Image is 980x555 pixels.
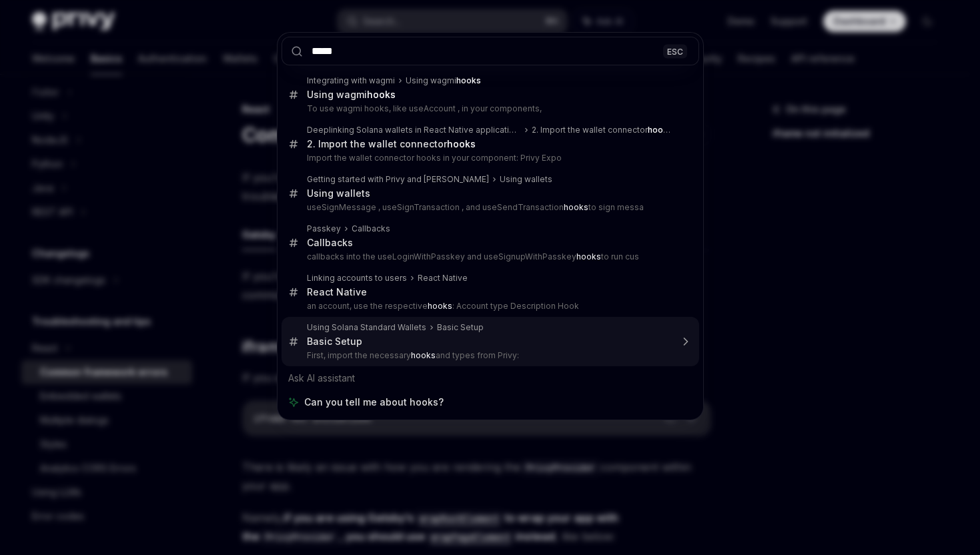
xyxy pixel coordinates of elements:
div: Using wagmi [406,75,481,86]
div: Basic Setup [437,322,484,333]
b: hooks [564,202,588,212]
div: 2. Import the wallet connector [532,125,671,135]
p: To use wagmi hooks, like useAccount , in your components, [307,103,671,114]
b: hooks [367,89,396,100]
span: Can you tell me about hooks? [304,396,444,409]
b: hooks [648,125,672,135]
div: Using wagmi [307,89,396,101]
p: an account, use the respective : Account type Description Hook [307,301,671,312]
div: Deeplinking Solana wallets in React Native applications [307,125,521,135]
b: hooks [411,350,436,360]
b: hooks [447,138,476,149]
div: 2. Import the wallet connector [307,138,476,150]
p: Import the wallet connector hooks in your component: Privy Expo [307,153,671,163]
div: Getting started with Privy and [PERSON_NAME] [307,174,489,185]
div: Callbacks [352,223,390,234]
div: Using Solana Standard Wallets [307,322,426,333]
div: Callbacks [307,237,353,249]
div: Ask AI assistant [282,366,699,390]
b: hooks [576,251,601,261]
div: Using wallets [307,187,370,199]
b: hooks [428,301,452,311]
div: Using wallets [500,174,552,185]
div: React Native [307,286,367,298]
div: Basic Setup [307,336,362,348]
div: Passkey [307,223,341,234]
p: callbacks into the useLoginWithPasskey and useSignupWithPasskey to run cus [307,251,671,262]
p: First, import the necessary and types from Privy: [307,350,671,361]
div: React Native [418,273,468,284]
p: useSignMessage , useSignTransaction , and useSendTransaction to sign messa [307,202,671,213]
b: hooks [456,75,481,85]
div: ESC [663,44,687,58]
div: Linking accounts to users [307,273,407,284]
div: Integrating with wagmi [307,75,395,86]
